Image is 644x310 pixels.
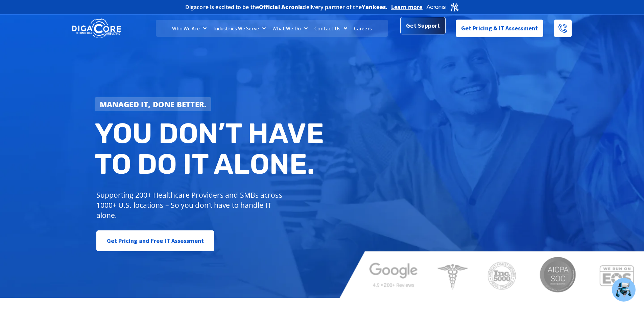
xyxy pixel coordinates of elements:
span: Get Pricing and Free IT Assessment [107,234,204,248]
a: Get Pricing & IT Assessment [456,20,544,37]
b: Yankees. [362,3,388,11]
nav: Menu [156,20,388,37]
a: Industries We Serve [210,20,269,37]
a: Careers [351,20,375,37]
a: What We Do [269,20,311,37]
h2: You don’t have to do IT alone. [95,118,327,180]
b: Official Acronis [259,3,303,11]
img: DigaCore Technology Consulting [72,18,121,39]
a: Contact Us [311,20,351,37]
a: Get Pricing and Free IT Assessment [96,230,214,251]
h2: Digacore is excited to be the delivery partner of the [185,4,388,10]
a: Get Support [400,17,445,34]
a: Learn more [391,4,423,10]
strong: Managed IT, done better. [100,99,207,109]
a: Managed IT, done better. [95,97,212,111]
img: Acronis [426,2,459,12]
p: Supporting 200+ Healthcare Providers and SMBs across 1000+ U.S. locations – So you don’t have to ... [96,190,285,220]
span: Get Pricing & IT Assessment [461,22,538,35]
span: Get Support [406,19,440,32]
a: Who We Are [169,20,210,37]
